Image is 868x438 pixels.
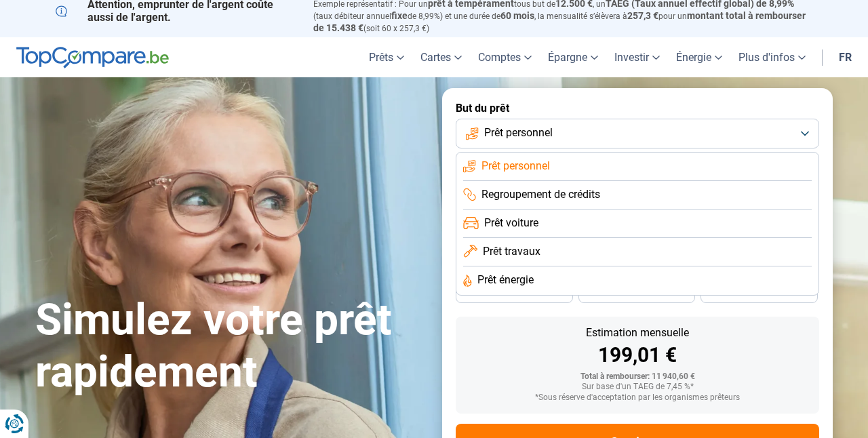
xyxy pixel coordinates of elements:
[467,393,808,403] div: *Sous réserve d'acceptation par les organismes prêteurs
[412,37,470,77] a: Cartes
[627,10,658,21] span: 257,3 €
[467,372,808,382] div: Total à rembourser: 11 940,60 €
[470,37,540,77] a: Comptes
[481,159,550,174] span: Prêt personnel
[483,244,540,259] span: Prêt travaux
[668,37,730,77] a: Énergie
[467,345,808,365] div: 199,01 €
[35,294,426,399] h1: Simulez votre prêt rapidement
[391,10,408,21] span: fixe
[606,37,668,77] a: Investir
[16,47,169,68] img: TopCompare
[499,289,529,297] span: 36 mois
[484,125,553,140] span: Prêt personnel
[730,37,814,77] a: Plus d'infos
[745,289,774,297] span: 24 mois
[484,216,538,231] span: Prêt voiture
[481,187,600,202] span: Regroupement de crédits
[500,10,534,21] span: 60 mois
[467,327,808,338] div: Estimation mensuelle
[313,10,806,33] span: montant total à rembourser de 15.438 €
[467,382,808,392] div: Sur base d'un TAEG de 7,45 %*
[456,102,819,115] label: But du prêt
[477,273,534,287] span: Prêt énergie
[540,37,606,77] a: Épargne
[831,37,860,77] a: fr
[456,119,819,148] button: Prêt personnel
[361,37,412,77] a: Prêts
[622,289,652,297] span: 30 mois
